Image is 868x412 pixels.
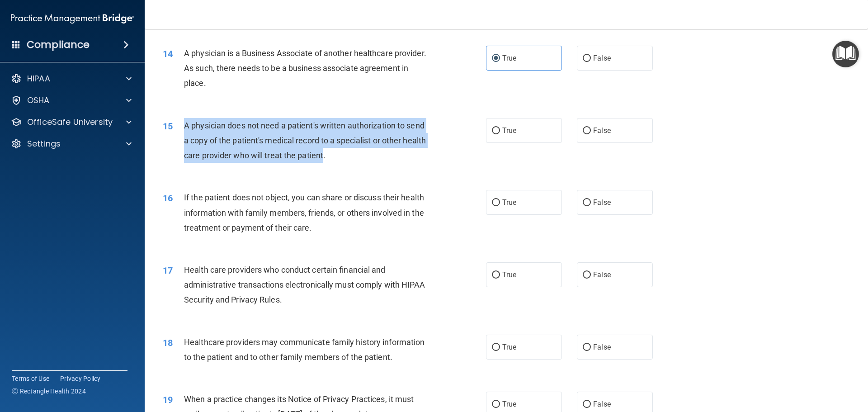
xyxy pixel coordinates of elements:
input: True [492,344,500,351]
span: Healthcare providers may communicate family history information to the patient and to other famil... [184,337,425,362]
span: False [593,400,611,408]
span: 16 [163,193,173,204]
input: True [492,199,500,206]
input: True [492,401,500,408]
span: False [593,270,611,279]
a: Settings [11,138,132,149]
input: False [583,128,591,134]
input: True [492,128,500,134]
h4: Compliance [27,38,90,51]
span: False [593,126,611,135]
input: False [583,55,591,62]
span: 17 [163,265,173,276]
span: 14 [163,48,173,59]
button: Open Resource Center [832,41,859,67]
span: True [502,270,516,279]
input: True [492,272,500,279]
a: HIPAA [11,73,132,84]
span: 18 [163,337,173,348]
input: True [492,55,500,62]
img: PMB logo [11,9,134,28]
span: False [593,54,611,62]
p: HIPAA [27,73,50,84]
span: Ⓒ Rectangle Health 2024 [12,387,86,396]
a: OfficeSafe University [11,117,132,128]
span: False [593,343,611,351]
span: 19 [163,394,173,405]
span: If the patient does not object, you can share or discuss their health information with family mem... [184,193,424,232]
a: Privacy Policy [60,374,101,383]
span: False [593,198,611,207]
input: False [583,401,591,408]
input: False [583,344,591,351]
p: Settings [27,138,61,149]
iframe: Drift Widget Chat Controller [712,348,857,384]
span: Health care providers who conduct certain financial and administrative transactions electronicall... [184,265,425,304]
span: A physician does not need a patient's written authorization to send a copy of the patient's medic... [184,121,426,160]
span: True [502,54,516,62]
span: True [502,126,516,135]
span: True [502,343,516,351]
span: True [502,198,516,207]
p: OSHA [27,95,50,106]
input: False [583,272,591,279]
a: Terms of Use [12,374,49,383]
p: OfficeSafe University [27,117,113,128]
input: False [583,199,591,206]
span: A physician is a Business Associate of another healthcare provider. As such, there needs to be a ... [184,48,426,88]
a: OSHA [11,95,132,106]
span: 15 [163,121,173,132]
span: True [502,400,516,408]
